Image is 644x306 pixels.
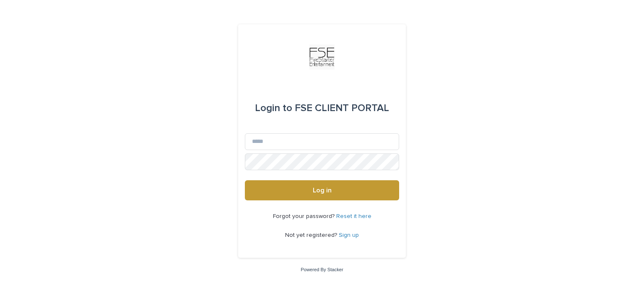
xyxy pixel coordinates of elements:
[255,103,292,113] span: Login to
[245,180,399,200] button: Log in
[273,213,336,219] span: Forgot your password?
[336,213,371,219] a: Reset it here
[285,232,339,238] span: Not yet registered?
[313,187,332,194] span: Log in
[255,96,389,120] div: FSE CLIENT PORTAL
[339,232,359,238] a: Sign up
[309,44,335,70] img: Km9EesSdRbS9ajqhBzyo
[301,267,343,272] a: Powered By Stacker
